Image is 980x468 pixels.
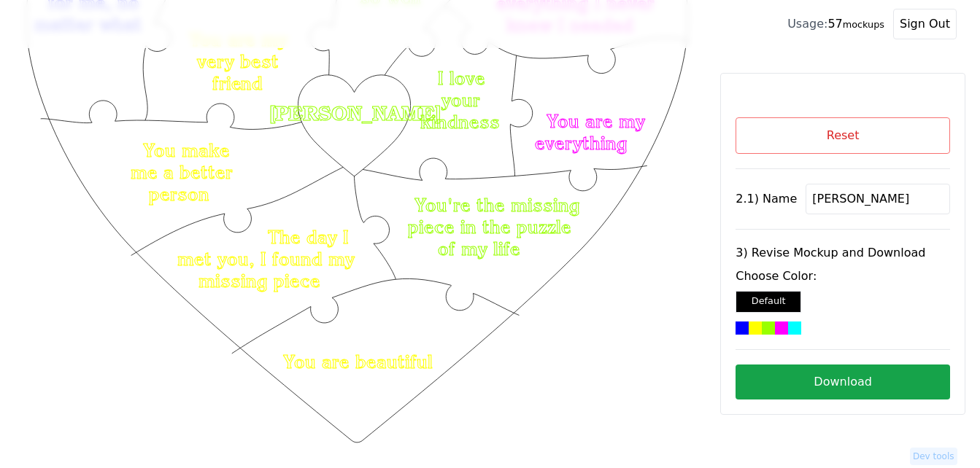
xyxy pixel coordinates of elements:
button: Sign Out [893,9,957,39]
text: your [441,89,480,111]
small: mockups [843,19,884,30]
text: missing piece [198,270,320,292]
text: person [149,183,209,205]
text: piece in the puzzle [408,216,571,238]
text: everything [535,133,628,155]
label: 3) Revise Mockup and Download [736,244,950,262]
text: friend [212,72,263,94]
text: very best [198,50,279,72]
text: You are my [189,28,288,50]
text: kindness [420,111,500,133]
label: 2.1) Name [736,190,797,208]
text: met you, I found my [177,248,355,270]
button: Reset [736,117,950,154]
button: Download [736,364,950,399]
button: Dev tools [910,448,957,465]
small: Default [752,295,786,306]
div: 57 [787,15,884,33]
text: of my life [438,238,520,260]
text: You're the missing [414,194,580,216]
text: You are my [547,111,645,133]
text: The day I [268,226,349,248]
text: I love [438,67,485,89]
label: Choose Color: [736,268,950,285]
text: [PERSON_NAME] [269,103,441,126]
text: You make [143,139,230,161]
span: Usage: [787,17,827,31]
text: me a better [131,161,233,183]
text: You are beautiful [283,351,433,373]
